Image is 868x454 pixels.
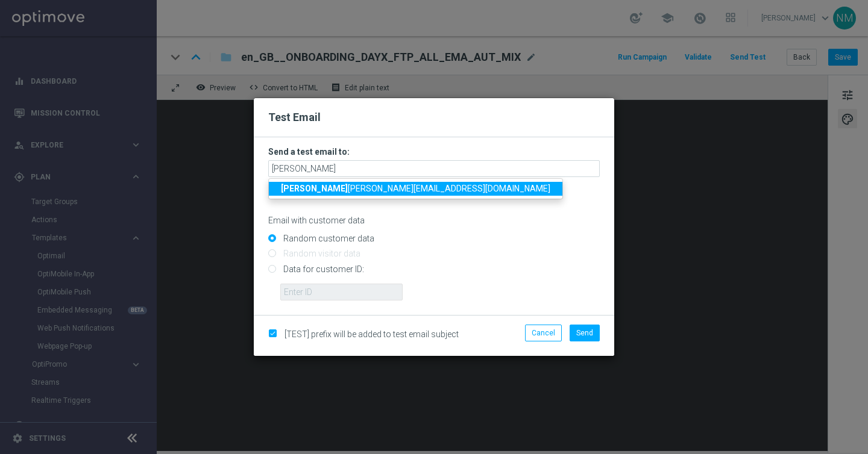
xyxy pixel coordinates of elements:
[570,325,600,341] button: Send
[285,329,459,339] span: [TEST] prefix will be added to test email subject
[268,110,600,125] h2: Test Email
[576,329,593,337] span: Send
[268,146,600,157] h3: Send a test email to:
[281,184,550,193] span: [PERSON_NAME][EMAIL_ADDRESS][DOMAIN_NAME]
[525,325,562,341] button: Cancel
[280,284,403,300] input: Enter ID
[280,233,374,244] label: Random customer data
[269,182,562,196] a: [PERSON_NAME][PERSON_NAME][EMAIL_ADDRESS][DOMAIN_NAME]
[281,184,348,193] strong: [PERSON_NAME]
[268,215,600,226] p: Email with customer data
